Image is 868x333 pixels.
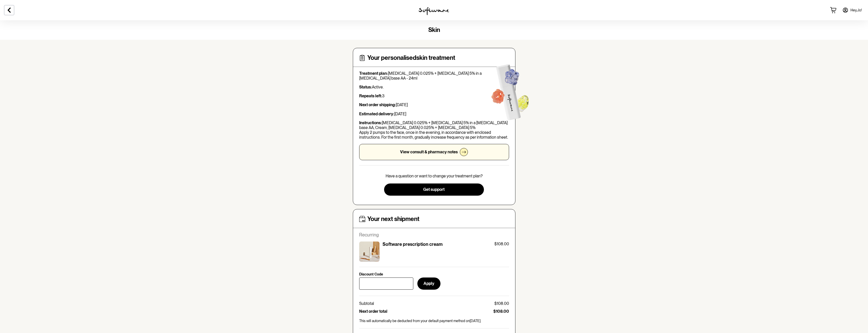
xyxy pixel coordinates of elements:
[359,85,509,89] p: Active.
[481,54,538,127] img: Software treatment bottle
[359,272,383,276] p: Discount Code
[359,71,388,76] strong: Treatment plan:
[384,183,484,196] button: Get support
[359,85,372,89] strong: Status:
[359,120,509,140] p: [MEDICAL_DATA] 0.025% + [MEDICAL_DATA] 5% in a [MEDICAL_DATA] base AA, Cream, [MEDICAL_DATA] 0.02...
[850,8,862,12] span: Hey, Jo !
[359,94,382,98] strong: Repeats left:
[367,54,455,62] h4: Your personalised skin treatment
[367,215,419,223] h4: Your next shipment
[493,309,509,314] p: $108.00
[359,242,380,262] img: ckrjxa58r00013h5xwe9s3e5z.jpg
[359,94,509,98] p: 3
[359,319,509,323] p: This will automatically be deducted from your default payment method on [DATE] .
[386,174,483,178] p: Have a question or want to change your treatment plan?
[359,102,396,107] strong: Next order shipping:
[359,309,387,314] p: Next order total
[359,112,509,116] p: [DATE]
[839,4,865,16] a: Hey,Jo!
[359,102,509,107] p: [DATE]
[400,150,458,154] p: View consult & pharmacy notes
[423,187,445,192] span: Get support
[494,242,509,246] p: $108.00
[419,7,449,15] img: software logo
[359,71,509,81] p: [MEDICAL_DATA] 0.025% + [MEDICAL_DATA] 5% in a [MEDICAL_DATA] base AA - 24ml
[359,112,394,116] strong: Estimated delivery:
[359,301,374,306] p: Subtotal
[359,232,509,238] p: Recurring
[383,242,443,247] p: Software prescription cream
[359,120,382,125] strong: Instructions:
[428,26,440,33] span: skin
[494,301,509,306] p: $108.00
[417,277,440,290] button: Apply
